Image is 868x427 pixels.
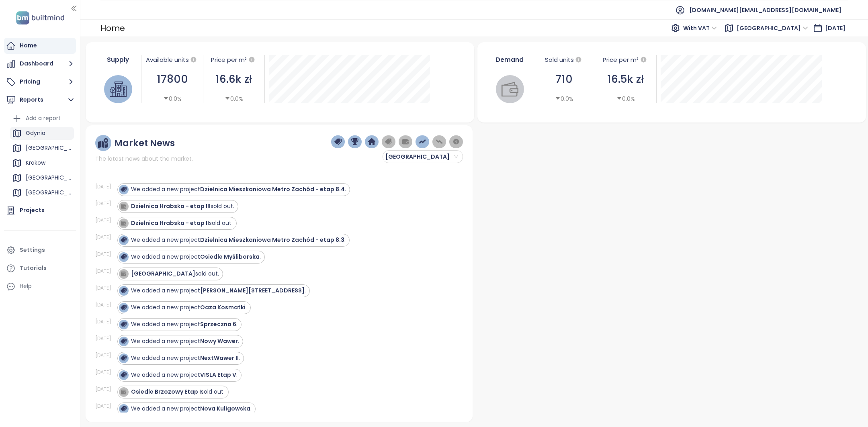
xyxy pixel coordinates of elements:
[211,55,247,65] div: Price per m²
[145,71,199,88] div: 17800
[26,128,45,138] div: Gdynia
[131,371,237,379] div: We added a new project .
[10,186,74,199] div: [GEOGRAPHIC_DATA]
[100,21,125,35] div: Home
[385,151,458,163] span: Warszawa
[95,335,115,342] div: [DATE]
[114,138,175,148] div: Market News
[20,245,45,255] div: Settings
[737,22,808,34] span: Warszawa
[95,284,115,292] div: [DATE]
[163,94,182,103] div: 0.0%
[121,288,126,293] img: icon
[163,96,169,101] span: caret-down
[200,405,250,413] strong: Nova Kuligowska
[95,183,115,190] div: [DATE]
[98,138,108,148] img: ruler
[121,237,126,243] img: icon
[10,127,74,140] div: Gdynia
[334,138,342,145] img: price-tag-dark-blue.png
[385,138,392,145] img: price-tag-grey.png
[131,303,247,312] div: We added a new project .
[95,234,115,241] div: [DATE]
[555,94,573,103] div: 0.0%
[20,41,37,51] div: Home
[121,254,126,259] img: icon
[491,55,529,64] div: Demand
[26,158,45,168] div: Krakow
[200,253,260,261] strong: Osiedle Myśliborska
[4,38,76,54] a: Home
[14,10,67,26] img: logo
[26,173,72,183] div: [GEOGRAPHIC_DATA]
[99,55,137,64] div: Supply
[131,202,234,210] div: sold out.
[207,71,260,88] div: 16.6k zł
[110,81,127,98] img: house
[4,202,76,219] a: Projects
[131,388,201,396] strong: Osiedle Brzozowy Etap I
[131,337,239,345] div: We added a new project .
[20,281,32,291] div: Help
[20,205,45,215] div: Projects
[555,96,561,101] span: caret-down
[351,138,358,145] img: trophy-dark-blue.png
[95,386,115,393] div: [DATE]
[131,185,346,194] div: We added a new project .
[200,286,305,294] strong: [PERSON_NAME][STREET_ADDRESS]
[599,71,652,88] div: 16.5k zł
[121,271,126,276] img: icon
[131,219,209,227] strong: Dzielnica Hrabska - etap II
[26,143,72,153] div: [GEOGRAPHIC_DATA]
[131,253,261,261] div: We added a new project .
[95,268,115,275] div: [DATE]
[368,138,375,145] img: home-dark-blue.png
[95,369,115,376] div: [DATE]
[616,96,622,101] span: caret-down
[26,188,72,198] div: [GEOGRAPHIC_DATA]
[121,304,126,310] img: icon
[121,406,126,411] img: icon
[200,337,238,345] strong: Nowy Wawer
[436,138,443,145] img: price-decreases.png
[131,202,211,210] strong: Dzielnica Hrabska - etap III
[825,24,845,32] span: [DATE]
[131,286,306,295] div: We added a new project .
[95,301,115,309] div: [DATE]
[10,157,74,170] div: Krakow
[4,92,76,108] button: Reports
[402,138,409,145] img: wallet-dark-grey.png
[10,172,74,184] div: [GEOGRAPHIC_DATA]
[131,320,237,329] div: We added a new project .
[131,270,195,278] strong: [GEOGRAPHIC_DATA]
[616,94,635,103] div: 0.0%
[4,242,76,258] a: Settings
[131,219,233,227] div: sold out.
[145,55,199,65] div: Available units
[131,405,252,413] div: We added a new project .
[599,55,652,65] div: Price per m²
[689,0,841,20] span: [DOMAIN_NAME][EMAIL_ADDRESS][DOMAIN_NAME]
[10,142,74,155] div: [GEOGRAPHIC_DATA]
[121,321,126,327] img: icon
[537,71,590,88] div: 710
[20,263,47,273] div: Tutorials
[200,185,345,193] strong: Dzielnica Mieszkaniowa Metro Zachód - etap 8.4
[121,355,126,361] img: icon
[131,236,346,244] div: We added a new project .
[225,96,230,101] span: caret-down
[121,389,126,394] img: icon
[200,320,236,328] strong: Sprzeczna 6
[95,318,115,325] div: [DATE]
[131,388,225,396] div: sold out.
[4,74,76,90] button: Pricing
[131,354,240,362] div: We added a new project .
[26,113,61,123] div: Add a report
[121,372,126,378] img: icon
[200,236,344,244] strong: Dzielnica Mieszkaniowa Metro Zachód - etap 8.3
[10,112,74,125] div: Add a report
[121,338,126,344] img: icon
[200,354,239,362] strong: NextWawer II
